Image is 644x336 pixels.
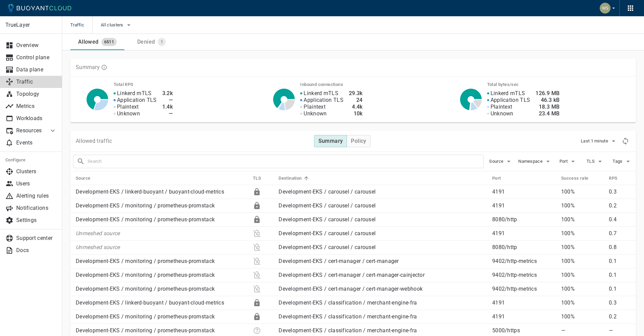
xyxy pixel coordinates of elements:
a: Development-EKS / carousel / carousel [279,230,376,237]
span: 6511 [101,39,117,45]
p: 0.8 [609,244,630,251]
p: 4191 [492,202,556,209]
p: Unknown [117,110,140,117]
span: Source [489,159,505,164]
h4: 23.4 MB [535,110,559,117]
img: Weichung Shaw [600,3,611,14]
p: 0.2 [609,202,630,209]
p: Data plane [16,66,57,73]
span: TLS [587,159,596,164]
svg: TLS data is compiled from traffic seen by Linkerd proxies. RPS and TCP bytes reflect both inbound... [101,64,107,70]
h4: 46.3 kB [535,97,559,104]
p: 0.2 [609,313,630,320]
div: Plaintext [253,257,261,265]
button: Namespace [518,156,552,166]
p: 9402 / http-metrics [492,286,556,292]
span: Namespace [518,159,544,164]
p: Settings [16,217,57,224]
p: 0.4 [609,216,630,223]
p: Application TLS [117,97,157,104]
p: 4191 [492,313,556,320]
p: 4191 [492,230,556,237]
button: Last 1 minute [581,136,618,146]
a: Development-EKS / monitoring / prometheus-promstack [76,272,215,278]
span: Last 1 minute [581,138,610,144]
p: 100% [561,258,603,265]
h4: 1.4k [162,104,173,110]
h5: Port [492,176,501,181]
span: RPS [609,175,626,181]
a: Development-EKS / classification / merchant-engine-fra [279,327,417,334]
h4: Policy [351,138,366,144]
p: Plaintext [117,104,139,110]
a: Development-EKS / classification / merchant-engine-fra [279,313,417,320]
a: Development-EKS / monitoring / prometheus-promstack [76,327,215,334]
p: Users [16,180,57,187]
p: 9402 / http-metrics [492,258,556,265]
h5: TLS [253,176,261,181]
h5: Source [76,176,90,181]
h4: 18.3 MB [535,104,559,110]
p: Summary [76,64,100,71]
p: Unknown [304,110,327,117]
span: Port [559,159,569,164]
a: Development-EKS / cert-manager / cert-manager-webhook [279,286,423,292]
p: — [561,327,603,334]
h5: RPS [609,176,617,181]
a: Development-EKS / cert-manager / cert-manager [279,258,399,264]
span: All clusters [101,22,125,28]
p: 0.1 [609,272,630,278]
a: Development-EKS / monitoring / prometheus-promstack [76,202,215,209]
p: 100% [561,230,603,237]
p: 4191 [492,299,556,306]
button: All clusters [101,20,133,30]
h4: — [162,110,173,117]
span: TLS [253,175,270,181]
p: 100% [561,202,603,209]
p: 5000 / https [492,327,556,334]
div: Denied [135,36,155,45]
p: 4191 [492,188,556,195]
h4: Summary [318,138,343,144]
p: Notifications [16,205,57,211]
p: Application TLS [304,97,343,104]
p: Application TLS [491,97,530,104]
p: Metrics [16,103,57,110]
p: 8080 / http [492,244,556,251]
span: Port [492,175,510,181]
div: Plaintext [253,243,261,251]
div: Plaintext [253,285,261,293]
p: 100% [561,272,603,278]
a: Development-EKS / linkerd-buoyant / buoyant-cloud-metrics [76,299,224,306]
p: Overview [16,42,57,49]
p: Events [16,139,57,146]
p: Linkerd mTLS [304,90,338,97]
h5: Success rate [561,176,589,181]
p: 100% [561,286,603,292]
p: 0.7 [609,230,630,237]
button: Port [557,156,579,166]
p: Plaintext [491,104,512,110]
div: Refresh metrics [620,136,630,146]
span: Traffic [70,16,92,34]
a: Denied1 [124,34,178,50]
p: Unmeshed source [76,230,247,237]
h4: 29.3k [349,90,363,97]
p: Resources [16,127,43,134]
h4: 126.9 MB [535,90,559,97]
p: 100% [561,244,603,251]
p: 0.1 [609,286,630,292]
h5: Destination [279,176,302,181]
div: Plaintext [253,229,261,238]
a: Development-EKS / carousel / carousel [279,244,376,250]
span: Tags [613,159,624,164]
p: Unmeshed source [76,244,247,251]
a: Development-EKS / monitoring / prometheus-promstack [76,258,215,264]
a: Development-EKS / monitoring / prometheus-promstack [76,216,215,223]
h4: 4.4k [349,104,363,110]
span: 1 [158,39,166,45]
a: Development-EKS / linkerd-buoyant / buoyant-cloud-metrics [76,188,224,195]
button: TLS [585,156,606,166]
p: 9402 / http-metrics [492,272,556,278]
p: Linkerd mTLS [117,90,152,97]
